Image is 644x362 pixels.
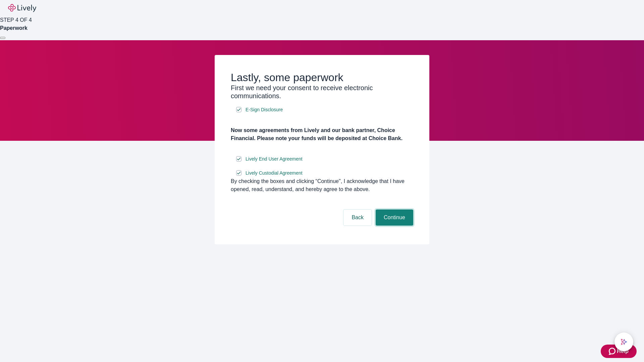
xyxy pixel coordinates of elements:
[246,156,303,163] span: Lively End User Agreement
[231,71,413,84] h2: Lastly, some paperwork
[231,126,413,142] h4: Now some agreements from Lively and our bank partner, Choice Financial. Please note your funds wi...
[244,155,304,163] a: e-sign disclosure document
[617,347,629,355] span: Help
[246,106,283,113] span: E-Sign Disclosure
[246,170,303,177] span: Lively Custodial Agreement
[609,347,617,355] svg: Zendesk support icon
[8,4,36,12] img: Lively
[244,106,284,114] a: e-sign disclosure document
[244,169,304,177] a: e-sign disclosure document
[621,339,627,345] svg: Lively AI Assistant
[231,84,413,100] h3: First we need your consent to receive electronic communications.
[376,209,413,226] button: Continue
[614,333,633,351] button: chat
[343,209,372,226] button: Back
[601,345,637,358] button: Zendesk support iconHelp
[231,177,413,193] div: By checking the boxes and clicking “Continue", I acknowledge that I have opened, read, understand...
